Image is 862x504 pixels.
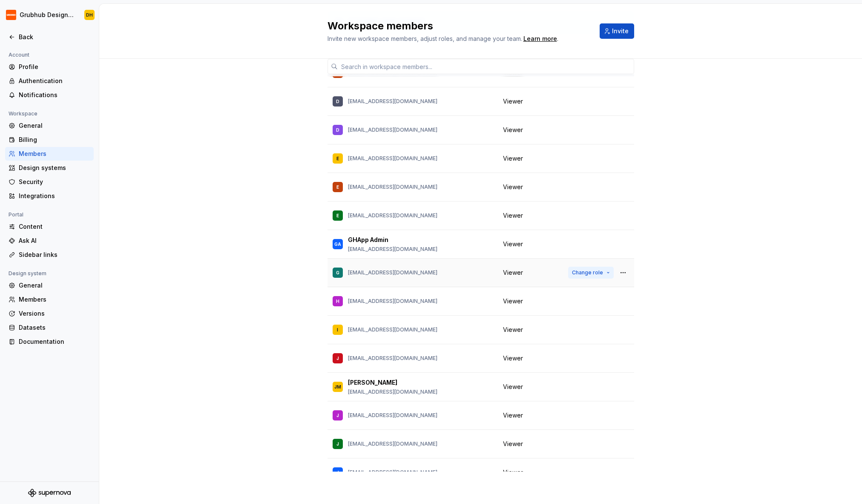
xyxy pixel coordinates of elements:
div: Portal [5,210,27,220]
span: Invite [612,27,629,35]
p: [EMAIL_ADDRESS][DOMAIN_NAME] [348,127,437,133]
span: Viewer [503,154,523,163]
button: Invite [600,23,634,39]
div: H [336,297,339,305]
p: [EMAIL_ADDRESS][DOMAIN_NAME] [348,246,437,253]
p: [EMAIL_ADDRESS][DOMAIN_NAME] [348,298,437,305]
div: Authentication [19,77,90,85]
div: Security [19,178,90,186]
p: [EMAIL_ADDRESS][DOMAIN_NAME] [348,412,437,419]
p: [EMAIL_ADDRESS][DOMAIN_NAME] [348,326,437,333]
span: Viewer [503,211,523,220]
div: Datasets [19,323,90,332]
span: Viewer [503,268,523,277]
a: Datasets [5,321,94,334]
p: GHApp Admin [348,236,388,244]
p: [EMAIL_ADDRESS][DOMAIN_NAME] [348,212,437,219]
div: Design systems [19,164,90,172]
div: Versions [19,309,90,318]
p: [EMAIL_ADDRESS][DOMAIN_NAME] [348,441,437,447]
div: Workspace [5,109,41,119]
p: [PERSON_NAME] [348,378,397,387]
a: Notifications [5,88,94,102]
p: [EMAIL_ADDRESS][DOMAIN_NAME] [348,355,437,362]
span: Viewer [503,383,523,391]
span: . [522,36,558,42]
span: Viewer [503,183,523,191]
span: Viewer [503,411,523,420]
div: Ask AI [19,236,90,245]
span: Viewer [503,297,523,305]
div: Sidebar links [19,251,90,259]
a: Back [5,30,94,44]
div: J [336,411,339,420]
a: Members [5,293,94,306]
a: Learn more [523,35,557,43]
div: Grubhub Design System [20,11,74,19]
span: Viewer [503,126,523,134]
div: Back [19,33,90,41]
div: J [336,440,339,448]
div: Profile [19,63,90,71]
a: Security [5,175,94,189]
a: Integrations [5,189,94,203]
a: Members [5,147,94,161]
p: [EMAIL_ADDRESS][DOMAIN_NAME] [348,184,437,190]
a: Content [5,220,94,233]
p: [EMAIL_ADDRESS][DOMAIN_NAME] [348,389,437,395]
div: GA [334,240,341,248]
span: Viewer [503,440,523,448]
div: General [19,121,90,130]
div: Integrations [19,192,90,200]
a: Billing [5,133,94,147]
a: Profile [5,60,94,74]
p: [EMAIL_ADDRESS][DOMAIN_NAME] [348,469,437,476]
img: 4e8d6f31-f5cf-47b4-89aa-e4dec1dc0822.png [6,10,16,20]
div: D [336,97,339,106]
div: E [336,211,339,220]
div: J [336,468,339,477]
div: D [336,126,339,134]
div: E [336,183,339,191]
h2: Workspace members [328,19,589,33]
span: Viewer [503,468,523,477]
div: DH [86,12,93,18]
a: Authentication [5,74,94,88]
div: E [336,154,339,163]
span: Change role [572,269,603,276]
span: Invite new workspace members, adjust roles, and manage your team. [328,35,522,42]
span: Viewer [503,325,523,334]
a: General [5,279,94,292]
span: Viewer [503,240,523,248]
div: J [336,354,339,363]
button: Grubhub Design SystemDH [2,6,97,24]
div: I [337,325,338,334]
div: Content [19,222,90,231]
a: General [5,119,94,132]
div: Members [19,150,90,158]
button: Change role [568,267,614,279]
span: Viewer [503,354,523,363]
div: Account [5,50,33,60]
a: Versions [5,307,94,320]
p: [EMAIL_ADDRESS][DOMAIN_NAME] [348,98,437,105]
div: Members [19,295,90,304]
div: G [336,268,339,277]
a: Sidebar links [5,248,94,262]
p: [EMAIL_ADDRESS][DOMAIN_NAME] [348,155,437,162]
div: Billing [19,135,90,144]
a: Ask AI [5,234,94,248]
div: Documentation [19,337,90,346]
svg: Supernova Logo [28,489,71,497]
a: Documentation [5,335,94,348]
div: JM [334,383,341,391]
div: Notifications [19,91,90,99]
input: Search in workspace members... [338,59,634,74]
p: [EMAIL_ADDRESS][DOMAIN_NAME] [348,269,437,276]
div: Design system [5,268,50,279]
a: Design systems [5,161,94,175]
div: General [19,281,90,290]
span: Viewer [503,97,523,106]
